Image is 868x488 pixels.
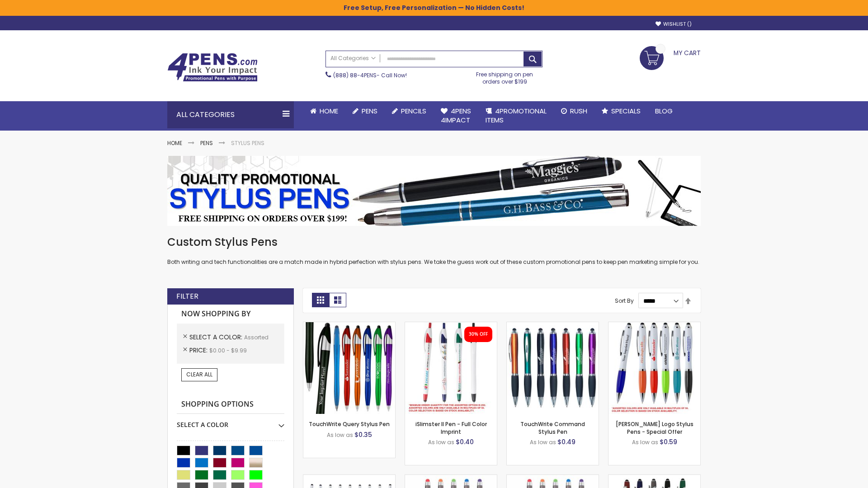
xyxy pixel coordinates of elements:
[486,106,547,125] span: 4PROMOTIONAL ITEMS
[405,322,497,414] img: iSlimster II - Full Color-Assorted
[167,53,258,82] img: 4Pens Custom Pens and Promotional Products
[320,106,338,116] span: Home
[354,430,372,439] span: $0.35
[333,71,407,79] span: - Call Now!
[209,347,247,354] span: $0.00 - $9.99
[570,106,587,116] span: Rush
[181,368,217,381] a: Clear All
[167,235,701,266] div: Both writing and tech functionalities are a match made in hybrid perfection with stylus pens. We ...
[554,101,594,121] a: Rush
[415,420,487,435] a: iSlimster II Pen - Full Color Imprint
[312,293,329,307] strong: Grid
[177,305,284,324] strong: Now Shopping by
[660,437,677,446] span: $0.59
[405,322,497,329] a: iSlimster II - Full Color-Assorted
[167,101,294,128] div: All Categories
[303,322,395,414] img: TouchWrite Query Stylus Pen-Assorted
[345,101,385,121] a: Pens
[655,106,673,116] span: Blog
[507,322,599,414] img: TouchWrite Command Stylus Pen-Assorted
[594,101,648,121] a: Specials
[507,322,599,329] a: TouchWrite Command Stylus Pen-Assorted
[200,139,213,147] a: Pens
[167,156,701,226] img: Stylus Pens
[303,101,345,121] a: Home
[189,333,244,342] span: Select A Color
[405,474,497,482] a: Islander Softy Gel Pen with Stylus-Assorted
[441,106,471,125] span: 4Pens 4impact
[333,71,377,79] a: (888) 88-4PENS
[507,474,599,482] a: Islander Softy Gel with Stylus - ColorJet Imprint-Assorted
[609,322,700,414] img: Kimberly Logo Stylus Pens-Assorted
[189,346,209,355] span: Price
[303,474,395,482] a: Stiletto Advertising Stylus Pens-Assorted
[303,322,395,329] a: TouchWrite Query Stylus Pen-Assorted
[467,67,543,85] div: Free shipping on pen orders over $199
[385,101,434,121] a: Pencils
[434,101,478,131] a: 4Pens4impact
[648,101,680,121] a: Blog
[632,438,658,446] span: As low as
[177,414,284,429] div: Select A Color
[330,55,376,62] span: All Categories
[186,371,212,378] span: Clear All
[609,474,700,482] a: Custom Soft Touch® Metal Pens with Stylus-Assorted
[530,438,556,446] span: As low as
[456,437,474,446] span: $0.40
[557,437,576,446] span: $0.49
[362,106,377,116] span: Pens
[326,51,380,66] a: All Categories
[244,333,269,341] span: Assorted
[615,297,634,305] label: Sort By
[327,431,353,439] span: As low as
[176,291,198,301] strong: Filter
[520,420,585,435] a: TouchWrite Command Stylus Pen
[231,139,264,147] strong: Stylus Pens
[167,235,701,249] h1: Custom Stylus Pens
[167,139,182,147] a: Home
[428,438,454,446] span: As low as
[616,420,693,435] a: [PERSON_NAME] Logo Stylus Pens - Special Offer
[656,21,692,28] a: Wishlist
[309,420,390,428] a: TouchWrite Query Stylus Pen
[611,106,641,116] span: Specials
[401,106,426,116] span: Pencils
[609,322,700,329] a: Kimberly Logo Stylus Pens-Assorted
[177,395,284,414] strong: Shopping Options
[469,331,488,338] div: 30% OFF
[478,101,554,131] a: 4PROMOTIONALITEMS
